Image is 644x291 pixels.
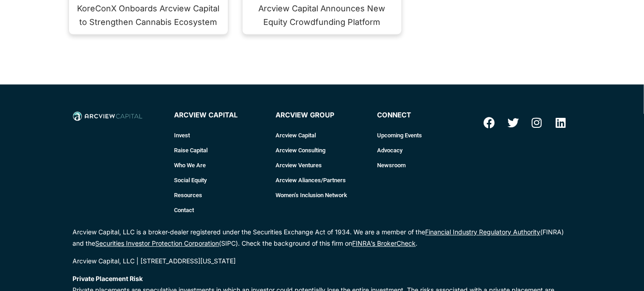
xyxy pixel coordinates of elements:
div: Arcview Capital, LLC | [STREET_ADDRESS][US_STATE] [73,258,571,264]
a: Arcview Capital [276,128,368,143]
a: Resources [174,188,267,203]
a: Arcview Consulting [276,143,368,158]
h4: Arcview Group [276,112,368,119]
a: Arcview Capital Announces New Equity Crowdfunding Platform [258,4,385,27]
a: Newsroom [378,158,470,173]
a: KoreConX Onboards Arcview Capital to Strengthen Cannabis Ecosystem [77,4,219,27]
a: Social Equity [174,173,267,188]
a: Contact [174,203,267,218]
a: Raise Capital [174,143,267,158]
a: Arcview Ventures [276,158,368,173]
a: Upcoming Events [378,128,470,143]
a: Women’s Inclusion Network [276,188,368,203]
a: Securities Investor Protection Corporation [96,239,219,247]
h4: connect [378,112,470,119]
a: FINRA’s BrokerCheck [353,239,416,247]
p: Arcview Capital, LLC is a broker-dealer registered under the Securities Exchange Act of 1934. We ... [73,227,571,249]
a: Advocacy [378,143,470,158]
h4: Arcview Capital [174,112,267,119]
a: Who We Are [174,158,267,173]
a: Invest [174,128,267,143]
a: Arcview Aliances/Partners [276,173,368,188]
strong: Private Placement Risk [73,275,143,282]
a: Financial Industry Regulatory Authority [426,228,541,236]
